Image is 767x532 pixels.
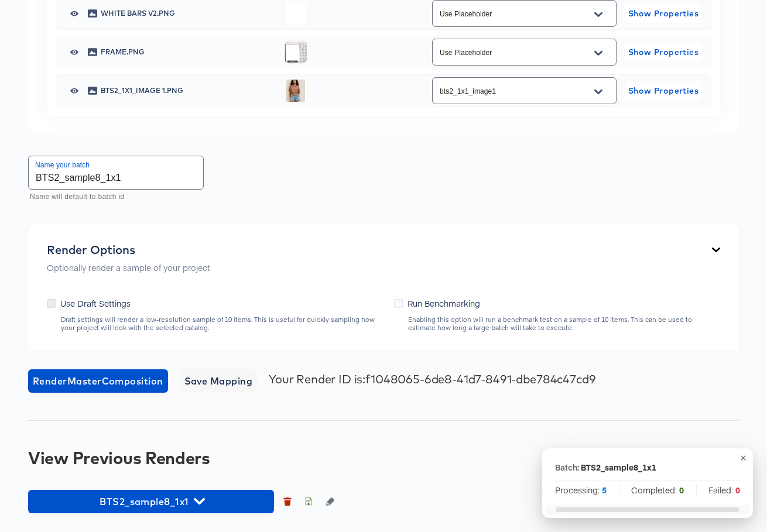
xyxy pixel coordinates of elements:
span: Show Properties [630,45,697,60]
p: Name will default to batch id [30,191,196,203]
span: Use Draft Settings [60,297,131,309]
div: BTS2_sample8_1x1 [581,461,656,473]
strong: 0 [679,484,684,496]
strong: 5 [602,484,607,496]
button: Open [590,5,607,24]
button: Show Properties [625,81,701,100]
button: Show Properties [625,43,701,61]
span: Show Properties [630,84,697,98]
div: Draft settings will render a low-resolution sample of 10 items. This is useful for quickly sampli... [60,315,382,332]
div: Render Options [47,243,210,257]
span: Render Master Composition [33,373,163,389]
span: Frame.png [101,49,275,56]
span: Run Benchmarking [408,297,480,309]
div: Enabling this option will run a benchmark test on a sample of 10 items. This can be used to estim... [408,315,720,332]
div: View Previous Renders [28,448,739,467]
strong: 0 [735,484,740,496]
span: Show Properties [630,6,697,21]
button: Open [590,83,607,101]
button: RenderMasterComposition [28,369,168,393]
span: Save Mapping [184,373,253,389]
span: BTS2_sample8_1x1 [34,493,268,510]
button: Save Mapping [180,369,258,393]
span: Processing: [555,484,607,496]
span: White Bars V2.png [101,10,275,17]
button: BTS2_sample8_1x1 [28,490,274,513]
span: BTS2_1x1_image 1.png [101,87,275,94]
div: Your Render ID is: f1048065-6de8-41d7-8491-dbe784c47cd9 [269,372,595,386]
span: Completed: [631,484,684,496]
p: Batch: [555,461,579,473]
p: Optionally render a sample of your project [47,262,210,273]
span: Failed: [708,484,740,496]
button: Show Properties [625,4,701,23]
button: Open [590,44,607,63]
